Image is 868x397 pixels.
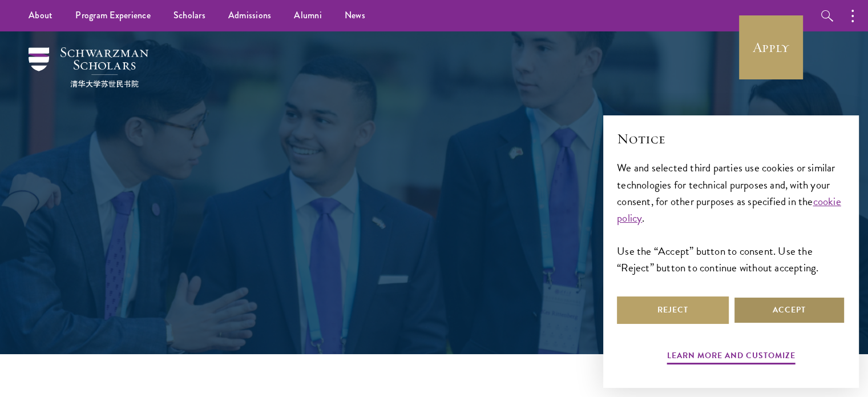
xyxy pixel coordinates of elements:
div: We and selected third parties use cookies or similar technologies for technical purposes and, wit... [617,159,845,275]
button: Reject [617,296,729,324]
button: Accept [733,296,845,324]
img: Schwarzman Scholars [29,47,148,87]
a: cookie policy [617,193,841,226]
a: Apply [739,15,803,79]
button: Learn more and customize [667,348,796,366]
h2: Notice [617,129,845,149]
